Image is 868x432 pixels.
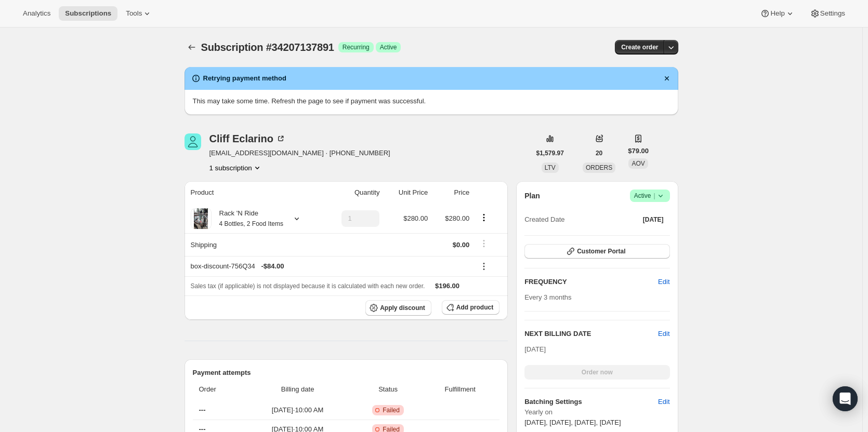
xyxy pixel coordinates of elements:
span: 20 [596,149,602,157]
button: $1,579.97 [530,146,570,160]
span: $280.00 [445,214,469,222]
button: Analytics [17,6,57,21]
span: Add product [456,303,493,312]
span: - $84.00 [261,261,284,272]
button: Tools [120,6,159,21]
div: Open Intercom Messenger [833,386,858,411]
span: Create order [621,43,658,51]
th: Order [193,378,243,401]
span: Customer Portal [577,247,625,255]
button: Apply discount [365,300,431,316]
span: Edit [658,397,669,407]
span: Cliff Eclarino [185,133,201,150]
span: [DATE], [DATE], [DATE], [DATE] [524,419,621,426]
th: Product [185,181,323,204]
span: Tools [126,9,142,18]
div: box-discount-756Q34 [191,261,470,272]
span: Apply discount [380,304,425,312]
span: Subscriptions [65,9,111,18]
span: Active [380,43,397,51]
h2: NEXT BILLING DATE [524,329,658,339]
span: $79.00 [628,146,649,156]
th: Price [431,181,472,204]
span: Analytics [23,9,50,18]
div: Rack 'N Ride [212,208,283,229]
span: $196.00 [435,282,459,290]
button: Product actions [476,212,492,223]
span: LTV [545,164,556,171]
button: Edit [652,274,676,290]
span: Fulfillment [427,384,493,395]
button: Dismiss notification [660,71,674,86]
p: This may take some time. Refresh the page to see if payment was successful. [193,96,670,106]
span: Edit [658,277,669,287]
h2: FREQUENCY [524,277,658,287]
button: Subscriptions [59,6,117,21]
button: Shipping actions [476,238,492,249]
button: Subscriptions [185,40,199,55]
span: | [653,192,655,200]
span: Yearly on [524,407,669,417]
button: Edit [658,329,669,339]
th: Shipping [185,233,323,256]
th: Unit Price [383,181,431,204]
span: Subscription #34207137891 [201,42,334,53]
button: [DATE] [637,212,670,227]
span: Created Date [524,214,564,225]
span: $280.00 [403,214,428,222]
th: Quantity [323,181,383,204]
span: [DATE] [524,345,546,353]
span: Sales tax (if applicable) is not displayed because it is calculated with each new order. [191,282,425,290]
button: Add product [442,300,499,315]
h6: Batching Settings [524,397,658,407]
span: ORDERS [586,164,612,171]
h2: Payment attempts [193,368,500,378]
span: [EMAIL_ADDRESS][DOMAIN_NAME] · [PHONE_NUMBER] [209,148,390,158]
span: Billing date [246,384,349,395]
span: Recurring [343,43,370,51]
button: Help [754,6,801,21]
span: [DATE] [643,215,664,224]
span: Failed [383,406,400,414]
span: $1,579.97 [536,149,564,157]
button: Settings [804,6,851,21]
span: $0.00 [453,241,470,249]
h2: Plan [524,191,540,201]
span: Active [634,191,666,201]
button: Create order [615,40,664,55]
small: 4 Bottles, 2 Food Items [219,220,283,227]
button: Customer Portal [524,244,669,259]
button: 20 [589,146,609,160]
span: [DATE] · 10:00 AM [246,405,349,415]
span: --- [199,406,206,414]
span: AOV [632,160,645,167]
span: Every 3 months [524,293,571,301]
span: Settings [820,9,845,18]
h2: Retrying payment method [203,73,286,84]
span: Help [770,9,784,18]
button: Edit [652,394,676,410]
div: Cliff Eclarino [209,133,286,144]
button: Product actions [209,163,262,173]
span: Status [356,384,420,395]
